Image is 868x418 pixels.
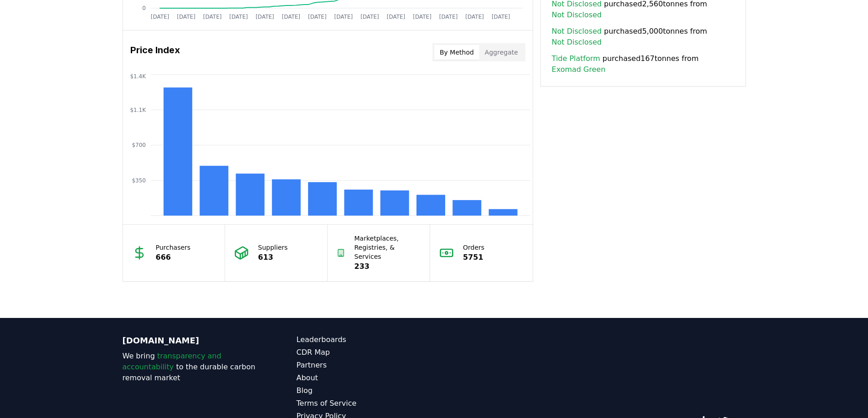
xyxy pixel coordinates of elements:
a: Terms of Service [297,398,434,409]
tspan: $700 [132,142,146,148]
span: purchased 167 tonnes from [552,53,734,75]
span: purchased 5,000 tonnes from [552,26,734,48]
tspan: [DATE] [203,14,221,20]
tspan: $350 [132,177,146,184]
tspan: $1.1K [130,107,146,113]
p: Suppliers [258,243,288,252]
a: Tide Platform [552,53,600,64]
tspan: $1.4K [130,73,146,80]
p: [DOMAIN_NAME] [123,334,260,347]
a: CDR Map [297,347,434,358]
p: Orders [463,243,484,252]
tspan: [DATE] [150,14,169,20]
p: 233 [354,261,421,272]
span: transparency and accountability [123,352,221,371]
a: Not Disclosed [552,10,602,20]
a: Leaderboards [297,334,434,345]
p: 666 [156,252,191,263]
button: By Method [434,45,479,60]
tspan: [DATE] [386,14,405,20]
p: 5751 [463,252,484,263]
tspan: [DATE] [491,14,510,20]
a: About [297,373,434,383]
tspan: [DATE] [282,14,300,20]
button: Aggregate [479,45,524,60]
tspan: 0 [142,5,146,11]
p: Purchasers [156,243,191,252]
a: Exomad Green [552,64,606,75]
a: Not Disclosed [552,26,602,37]
tspan: [DATE] [229,14,248,20]
tspan: [DATE] [308,14,327,20]
tspan: [DATE] [255,14,274,20]
tspan: [DATE] [360,14,379,20]
a: Not Disclosed [552,37,602,48]
a: Partners [297,360,434,371]
tspan: [DATE] [439,14,457,20]
tspan: [DATE] [413,14,431,20]
a: Blog [297,385,434,396]
h3: Price Index [130,43,180,61]
tspan: [DATE] [465,14,484,20]
tspan: [DATE] [177,14,195,20]
p: Marketplaces, Registries, & Services [354,234,421,261]
p: We bring to the durable carbon removal market [123,351,260,383]
tspan: [DATE] [334,14,353,20]
p: 613 [258,252,288,263]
